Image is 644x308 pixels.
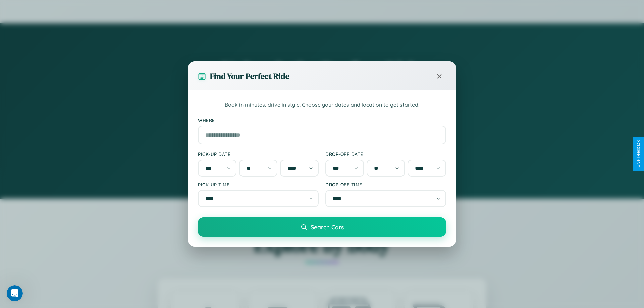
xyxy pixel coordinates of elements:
label: Where [198,117,446,123]
span: Search Cars [311,223,344,231]
label: Drop-off Time [325,182,446,187]
label: Pick-up Date [198,151,319,157]
label: Drop-off Date [325,151,446,157]
h3: Find Your Perfect Ride [210,71,289,82]
label: Pick-up Time [198,182,319,187]
button: Search Cars [198,217,446,237]
p: Book in minutes, drive in style. Choose your dates and location to get started. [198,101,446,109]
